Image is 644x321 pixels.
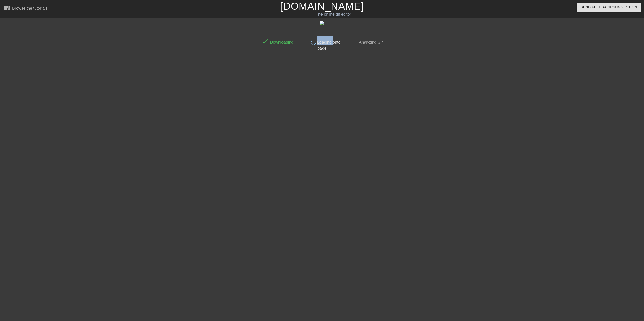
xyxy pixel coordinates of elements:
[316,40,340,50] span: Loading onto page
[581,4,637,10] span: Send Feedback/Suggestion
[320,21,324,25] img: OLYPK.gif
[577,3,641,12] button: Send Feedback/Suggestion
[217,11,450,17] div: The online gif editor
[4,5,49,13] a: Browse the tutorials!
[261,38,269,45] span: done
[280,1,364,12] a: [DOMAIN_NAME]
[358,40,383,44] span: Analyzing Gif
[12,6,49,10] div: Browse the tutorials!
[269,40,293,44] span: Downloading
[4,5,10,11] span: menu_book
